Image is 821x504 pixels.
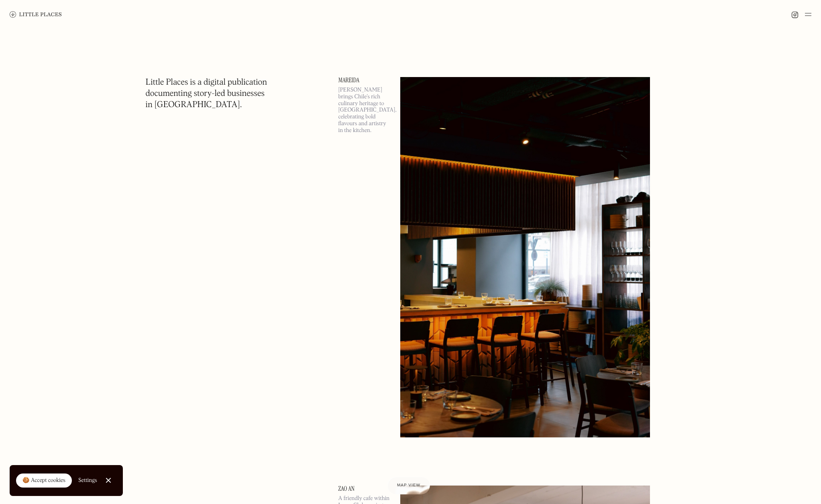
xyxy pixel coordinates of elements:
[22,477,65,485] div: 🍪 Accept cookies
[78,478,97,483] div: Settings
[338,486,391,492] a: Zao An
[338,77,391,83] a: Mareida
[78,471,97,490] a: Settings
[338,87,391,134] p: [PERSON_NAME] brings Chile’s rich culinary heritage to [GEOGRAPHIC_DATA], celebrating bold flavou...
[400,77,650,437] img: Mareida
[100,472,116,488] a: Close Cookie Popup
[397,483,420,488] span: Map view
[146,77,267,111] h1: Little Places is a digital publication documenting story-led businesses in [GEOGRAPHIC_DATA].
[387,477,430,494] a: Map view
[16,474,72,488] a: 🍪 Accept cookies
